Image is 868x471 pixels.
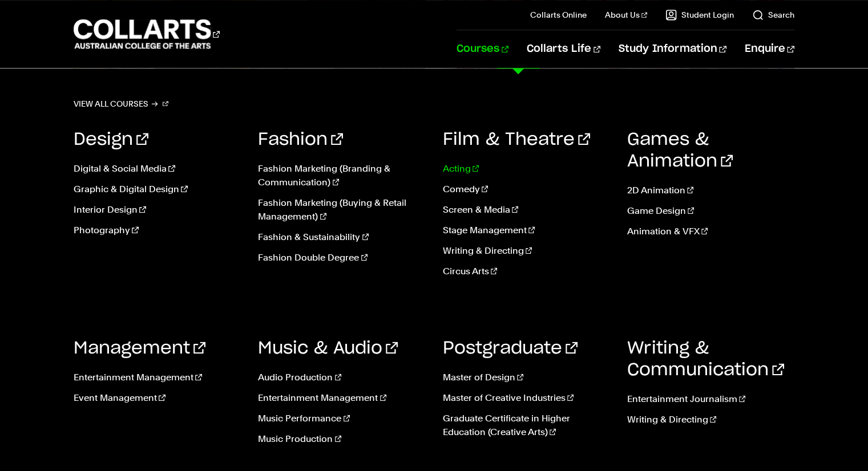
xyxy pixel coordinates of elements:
a: Writing & Directing [627,413,794,427]
a: Search [752,9,794,21]
a: Stage Management [443,224,610,237]
a: Postgraduate [443,340,578,357]
a: Games & Animation [627,131,733,170]
a: Management [74,340,205,357]
a: Master of Design [443,371,610,384]
a: Digital & Social Media [74,162,241,176]
a: Film & Theatre [443,131,590,148]
a: Courses [457,30,508,68]
a: Event Management [74,391,241,405]
a: Music Production [258,432,425,446]
a: Study Information [619,30,726,68]
a: Student Login [665,9,734,21]
a: Fashion Marketing (Buying & Retail Management) [258,196,425,224]
a: Entertainment Journalism [627,392,794,406]
a: Writing & Communication [627,340,784,379]
a: Graphic & Digital Design [74,182,241,196]
a: Acting [443,162,610,176]
a: Fashion & Sustainability [258,230,425,244]
a: Comedy [443,182,610,196]
a: Fashion Marketing (Branding & Communication) [258,162,425,189]
a: Collarts Life [527,30,600,68]
a: Design [74,131,148,148]
a: Music & Audio [258,340,398,357]
a: Music Performance [258,412,425,425]
div: Go to homepage [74,18,220,50]
a: 2D Animation [627,184,794,197]
a: Audio Production [258,371,425,384]
a: Writing & Directing [443,244,610,258]
a: Screen & Media [443,203,610,217]
a: Fashion Double Degree [258,251,425,265]
a: Enquire [745,30,794,68]
a: Fashion [258,131,343,148]
a: Animation & VFX [627,225,794,238]
a: Circus Arts [443,265,610,278]
a: Entertainment Management [74,371,241,384]
a: View all courses [74,96,168,112]
a: Interior Design [74,203,241,217]
a: Collarts Online [530,9,587,21]
a: Game Design [627,204,794,218]
a: Photography [74,224,241,237]
a: Entertainment Management [258,391,425,405]
a: About Us [605,9,647,21]
a: Graduate Certificate in Higher Education (Creative Arts) [443,412,610,439]
a: Master of Creative Industries [443,391,610,405]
